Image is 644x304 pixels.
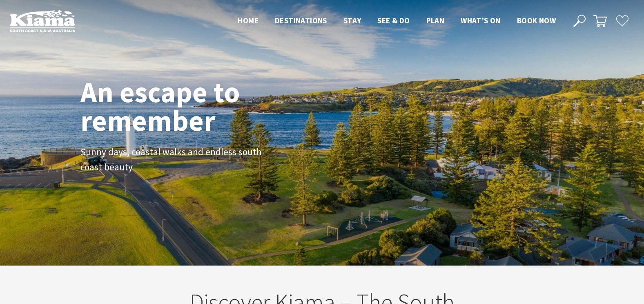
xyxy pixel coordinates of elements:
span: Plan [426,16,445,25]
h1: An escape to remember [80,78,305,135]
span: What’s On [461,16,501,25]
span: See & Do [377,16,410,25]
span: Stay [343,16,361,25]
span: Book now [517,16,556,25]
nav: Main Menu [230,14,564,28]
span: Home [238,16,258,25]
span: Destinations [275,16,327,25]
img: Kiama Logo [10,10,75,32]
p: Sunny days, coastal walks and endless south coast beauty [80,145,264,175]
